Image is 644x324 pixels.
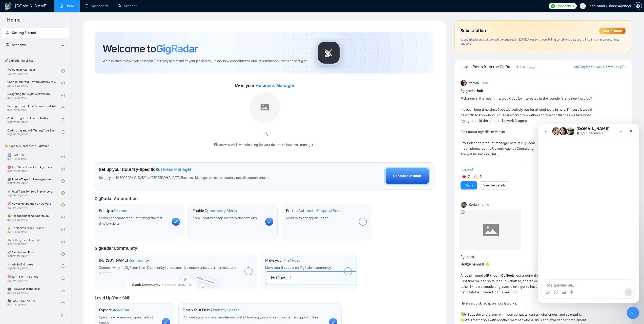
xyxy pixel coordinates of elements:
[61,94,65,97] span: check-circle
[85,4,108,8] a: dashboardDashboard
[61,106,65,109] span: lock
[7,128,56,133] span: Optimizing and A/B Testing Your Scanner for Better Results
[61,276,65,280] span: lock
[129,258,149,263] span: Community
[61,82,65,85] span: check-circle
[461,312,465,317] span: ✅
[127,266,224,289] img: slackcommunity-bg.png
[193,208,237,213] h1: Enable
[599,28,626,34] div: Cancellation
[61,240,65,243] span: check-circle
[284,258,300,263] span: First Post
[7,78,61,89] a: Connecting Your Upwork Agency to GigRadarBy[PERSON_NAME]
[7,121,56,124] span: By [PERSON_NAME]
[61,179,65,183] span: check-circle
[61,289,65,292] span: lock
[7,291,56,294] span: By [PERSON_NAME]
[7,109,56,112] span: By [PERSON_NAME]
[60,312,65,317] span: double-left
[95,196,137,201] span: GigRadar Automation
[622,64,626,69] a: export
[7,187,61,199] a: ☠️ Fatal Traps for Solo FreelancersBy[PERSON_NAME]
[479,174,481,179] span: 4
[7,267,56,270] span: By [PERSON_NAME]
[461,181,477,189] button: Reply
[520,65,536,69] span: 19 hours ago
[61,264,65,268] span: lock
[99,258,149,263] h1: [PERSON_NAME]
[2,28,69,38] li: Getting Started
[99,265,236,275] span: Connect with the GigRadar Slack Community for updates, job opportunities, partnerships, and support.
[461,37,619,46] span: Your GigRadar subscription will be canceled Please visit your billing portal to update your billi...
[7,298,56,303] span: 🎥 Look & Sound Pro
[461,27,486,35] span: Subscription
[573,3,575,9] span: 1
[265,258,300,263] h1: Make your
[461,262,484,266] strong: Hey !
[183,315,319,319] span: Complete your first academy lesson to start building your skills and unlock new opportunities.
[59,4,75,8] a: homeHome
[479,181,510,189] button: See the details
[7,212,61,223] a: 😭 Account blocked: what to do?By[PERSON_NAME]
[7,303,56,307] span: By [PERSON_NAME]
[113,308,129,313] span: Academy
[7,104,56,109] span: Setting Up Your First Scanner and Auto-Bidder
[482,81,489,85] span: [DATE]
[95,295,130,301] span: Level Up Your Skill
[99,208,128,213] h1: Set Up a
[393,173,421,179] div: Contact our team
[518,37,528,41] span: [DATE] .
[461,96,592,207] div: in the meantime, would you be interested in the founder’s engineering blog? It’s been long time s...
[61,203,65,207] span: check-circle
[298,208,342,213] span: Automatic Proposal Send
[487,273,512,278] strong: Random Coffee
[12,43,26,47] span: Academy
[461,254,626,260] h1: # general
[6,31,9,34] span: rocket
[581,4,585,8] span: user
[7,236,61,247] a: 🙈 Getting over Upwork?By[PERSON_NAME]
[99,167,192,172] h1: Set up your Country-Specific
[384,167,430,185] button: Contact our team
[103,42,198,55] h1: Welcome to
[61,228,65,231] span: check-circle
[4,2,12,10] img: logo
[286,208,342,213] h1: Enable
[155,167,192,172] span: Business Manager
[634,4,642,8] span: setting
[205,208,237,213] span: Opportunity Alerts
[461,202,467,208] img: Korlan
[538,124,639,303] iframe: To enrich screen reader interactions, please activate Accessibility in Grammarly extension settings
[634,4,642,8] a: setting
[99,176,298,180] span: Set up your [GEOGRAPHIC_DATA] or [GEOGRAPHIC_DATA] Business Manager to access country-specific op...
[61,130,65,134] span: lock
[634,2,642,10] button: setting
[99,308,129,313] h1: Explore
[7,274,56,279] span: 🎯 Turn “No” into a “Yes”
[7,200,61,211] a: ❌ How to get banned on UpworkBy[PERSON_NAME]
[462,167,473,171] span: Expand
[7,151,61,162] a: 1️⃣ Start HereBy[PERSON_NAME]
[7,279,56,282] span: By [PERSON_NAME]
[210,308,240,313] span: Academy Lesson
[469,80,479,86] span: Vadym
[627,307,639,319] iframe: To enrich screen reader interactions, please activate Accessibility in Grammarly extension settings
[6,43,9,47] span: fund-projection-screen
[556,3,572,9] span: Connects:
[61,301,65,304] span: lock
[7,163,61,174] a: ⛔ Top 3 Mistakes of Pro AgenciesBy[PERSON_NAME]
[573,64,621,70] a: Join GigRadar Slack Community
[61,216,65,219] span: check-circle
